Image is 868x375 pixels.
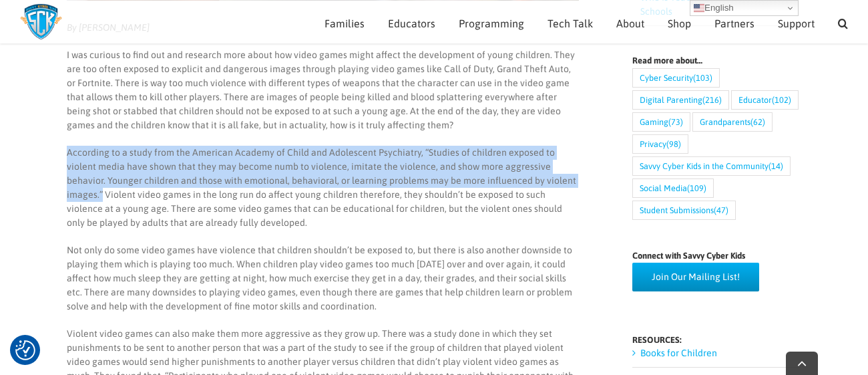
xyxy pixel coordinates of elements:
[750,113,765,131] span: (62)
[714,201,728,219] span: (47)
[388,18,435,29] span: Educators
[666,135,681,153] span: (98)
[632,56,801,65] h4: Read more about…
[20,3,62,40] img: Savvy Cyber Kids Logo
[632,156,791,176] a: Savvy Cyber Kids in the Community (14 items)
[632,134,688,154] a: Privacy (98 items)
[459,18,524,29] span: Programming
[324,18,365,29] span: Families
[668,113,683,131] span: (73)
[702,91,722,109] span: (216)
[694,3,704,13] img: en
[632,263,759,291] a: Join Our Mailing List!
[632,178,714,198] a: Social Media (109 items)
[731,90,799,110] a: Educator (102 items)
[632,201,736,220] a: Student Submissions (47 items)
[769,157,783,175] span: (14)
[693,69,712,87] span: (103)
[15,340,35,360] img: Revisit consent button
[548,18,593,29] span: Tech Talk
[15,340,35,360] button: Consent Preferences
[616,18,644,29] span: About
[67,146,579,230] p: According to a study from the American Academy of Child and Adolescent Psychiatry, “Studies of ch...
[632,90,729,110] a: Digital Parenting (216 items)
[652,271,740,283] span: Join Our Mailing List!
[67,243,579,314] p: Not only do some video games have violence that children shouldn’t be exposed to, but there is al...
[772,91,791,109] span: (102)
[668,18,691,29] span: Shop
[687,179,706,197] span: (109)
[692,112,773,132] a: Grandparents (62 items)
[632,251,801,260] h4: Connect with Savvy Cyber Kids
[714,18,754,29] span: Partners
[632,68,720,88] a: Cyber Security (103 items)
[778,18,815,29] span: Support
[67,48,579,132] p: I was curious to find out and research more about how video games might affect the development of...
[632,336,801,344] h4: RESOURCES:
[640,348,717,358] a: Books for Children
[632,112,690,132] a: Gaming (73 items)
